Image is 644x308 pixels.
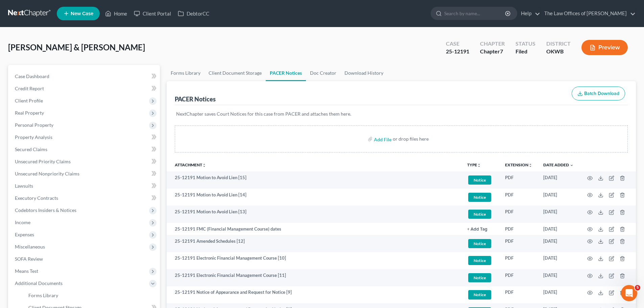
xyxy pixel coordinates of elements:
a: Credit Report [9,82,160,95]
span: Notice [468,239,491,248]
a: The Law Offices of [PERSON_NAME] [541,7,636,20]
span: Notice [468,193,491,202]
td: 25-12191 Electronic Financial Management Course [10] [167,252,462,269]
div: OKWB [546,48,571,55]
td: PDF [500,269,538,286]
span: Property Analysis [15,134,52,140]
a: Secured Claims [9,143,160,156]
span: [PERSON_NAME] & [PERSON_NAME] [8,42,145,52]
a: Attachmentunfold_more [175,162,206,167]
a: + Add Tag [467,226,494,232]
span: SOFA Review [15,256,43,262]
td: [DATE] [538,189,579,206]
a: DebtorCC [174,7,213,20]
td: [DATE] [538,269,579,286]
a: Notice [467,272,494,283]
input: Search by name... [444,7,506,20]
td: PDF [500,206,538,223]
td: [DATE] [538,171,579,189]
td: PDF [500,286,538,304]
td: [DATE] [538,235,579,252]
span: Credit Report [15,86,44,91]
td: [DATE] [538,223,579,235]
a: Doc Creator [306,65,340,81]
span: Notice [468,273,491,282]
button: Preview [581,40,628,55]
span: 7 [500,48,503,54]
td: 25-12191 Motion to Avoid Lien [15] [167,171,462,189]
span: Expenses [15,232,34,237]
span: Secured Claims [15,146,47,152]
a: Notice [467,174,494,186]
span: Lawsuits [15,183,33,189]
a: Notice [467,209,494,220]
td: [DATE] [538,252,579,269]
p: NextChapter saves Court Notices for this case from PACER and attaches them here. [176,111,626,117]
i: unfold_more [477,163,481,167]
div: Chapter [480,48,505,55]
div: Case [446,40,469,48]
td: PDF [500,252,538,269]
div: Chapter [480,40,505,48]
td: PDF [500,223,538,235]
td: 25-12191 FMC (Financial Management Course) dates [167,223,462,235]
span: New Case [71,11,93,16]
span: Means Test [15,268,38,274]
div: PACER Notices [175,95,216,103]
a: Notice [467,192,494,203]
span: Unsecured Priority Claims [15,159,71,164]
td: 25-12191 Electronic Financial Management Course [11] [167,269,462,286]
button: TYPEunfold_more [467,163,481,167]
span: 5 [635,285,640,290]
a: Executory Contracts [9,192,160,204]
td: [DATE] [538,206,579,223]
td: PDF [500,235,538,252]
td: 25-12191 Motion to Avoid Lien [14] [167,189,462,206]
td: PDF [500,189,538,206]
button: Batch Download [572,87,625,101]
a: Forms Library [23,289,160,302]
iframe: Intercom live chat [621,285,637,301]
i: unfold_more [528,163,532,167]
a: Notice [467,289,494,300]
span: Miscellaneous [15,244,45,250]
span: Personal Property [15,122,53,128]
a: Unsecured Nonpriority Claims [9,168,160,180]
a: Help [518,7,540,20]
td: 25-12191 Motion to Avoid Lien [13] [167,206,462,223]
span: Batch Download [584,91,619,96]
span: Case Dashboard [15,73,49,79]
div: 25-12191 [446,48,469,55]
a: Case Dashboard [9,70,160,82]
a: Download History [340,65,387,81]
span: Executory Contracts [15,195,58,201]
div: District [546,40,571,48]
div: or drop files here [393,136,429,142]
a: PACER Notices [266,65,306,81]
a: SOFA Review [9,253,160,265]
div: Filed [516,48,535,55]
span: Notice [468,256,491,265]
a: Forms Library [167,65,205,81]
a: Lawsuits [9,180,160,192]
a: Property Analysis [9,131,160,143]
a: Notice [467,238,494,249]
div: Status [516,40,535,48]
span: Notice [468,175,491,185]
span: Notice [468,290,491,299]
a: Notice [467,255,494,266]
i: unfold_more [202,163,206,167]
span: Notice [468,210,491,219]
span: Unsecured Nonpriority Claims [15,171,79,176]
a: Unsecured Priority Claims [9,156,160,168]
a: Client Document Storage [205,65,266,81]
td: 25-12191 Notice of Appearance and Request for Notice [9] [167,286,462,304]
span: Additional Documents [15,280,63,286]
td: PDF [500,171,538,189]
td: [DATE] [538,286,579,304]
a: Client Portal [130,7,174,20]
span: Forms Library [28,292,58,298]
button: + Add Tag [467,227,487,232]
span: Real Property [15,110,44,116]
span: Client Profile [15,98,43,103]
